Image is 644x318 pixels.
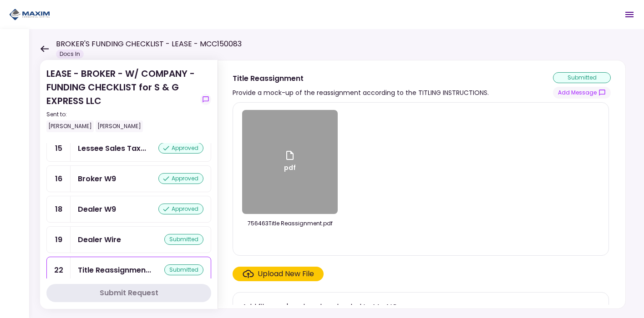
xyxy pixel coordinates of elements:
[46,284,211,302] button: Submit Request
[46,67,197,132] div: LEASE - BROKER - W/ COMPANY - FUNDING CHECKLIST for S & G EXPRESS LLC
[96,120,143,132] div: [PERSON_NAME]
[218,60,626,309] div: Title ReassignmentProvide a mock-up of the reassignment according to the TITLING INSTRUCTIONS.sub...
[78,143,146,154] div: Lessee Sales Tax Treatment
[233,267,324,281] span: Click here to upload the required document
[46,226,211,253] a: 19Dealer Wiresubmitted
[158,173,203,184] div: approved
[47,196,71,222] div: 18
[398,300,411,313] button: more
[9,8,50,21] img: Partner icon
[78,173,116,184] div: Broker W9
[78,264,151,276] div: Title Reassignment
[164,264,203,275] div: submitted
[553,87,611,99] button: show-messages
[78,204,116,215] div: Dealer W9
[242,219,338,228] div: 756463Title Reassignment.pdf
[47,135,71,161] div: 15
[46,257,211,283] a: 22Title Reassignmentsubmitted
[233,73,489,84] div: Title Reassignment
[164,234,203,245] div: submitted
[46,196,211,223] a: 18Dealer W9approved
[46,165,211,192] a: 16Broker W9approved
[78,234,121,245] div: Dealer Wire
[619,4,640,25] button: Open menu
[46,110,197,119] div: Sent to:
[258,268,314,279] div: Upload New File
[553,72,611,83] div: submitted
[47,166,71,192] div: 16
[56,50,84,59] div: Docs In
[158,143,203,154] div: approved
[242,301,398,313] div: Add files you've already uploaded to My AIO
[47,257,71,283] div: 22
[284,150,296,174] div: pdf
[46,135,211,162] a: 15Lessee Sales Tax Treatmentapproved
[100,288,158,298] div: Submit Request
[200,94,211,105] button: show-messages
[46,120,94,132] div: [PERSON_NAME]
[233,87,489,98] div: Provide a mock-up of the reassignment according to the TITLING INSTRUCTIONS.
[158,204,203,214] div: approved
[56,39,242,50] h1: BROKER'S FUNDING CHECKLIST - LEASE - MCC150083
[47,227,71,253] div: 19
